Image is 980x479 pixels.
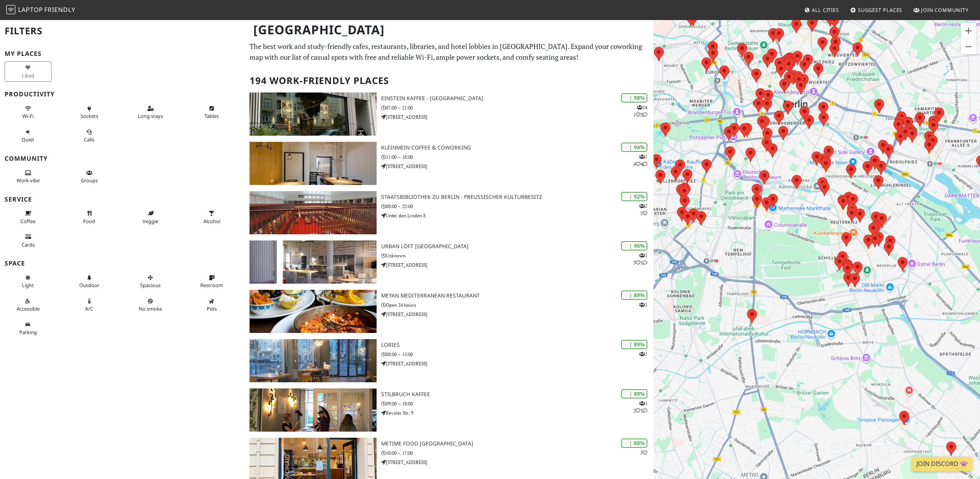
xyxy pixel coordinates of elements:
[381,292,653,299] h3: Meyan Mediterranean Restaurant
[381,449,653,457] p: 10:00 – 17:00
[188,102,235,123] button: Tables
[910,3,972,17] a: Join Community
[5,19,240,43] h2: Filters
[633,252,647,266] p: 1 3 1
[44,5,75,14] span: Friendly
[204,113,219,119] span: Work-friendly tables
[17,305,40,312] span: Accessible
[245,92,653,136] a: Einstein Kaffee - Charlottenburg | 98% 1412 Einstein Kaffee - [GEOGRAPHIC_DATA] 07:00 – 21:00 [ST...
[247,19,652,40] h1: [GEOGRAPHIC_DATA]
[5,126,52,146] button: Quiet
[203,218,220,225] span: Alcohol
[85,305,93,312] span: Air conditioned
[142,218,158,225] span: Veggie
[188,207,235,227] button: Alcohol
[961,39,976,54] button: Zoom out
[250,142,376,185] img: KleinMein Coffee & Coworking
[5,196,240,203] h3: Service
[188,271,235,292] button: Restroom
[381,113,653,121] p: [STREET_ADDRESS]
[5,166,52,187] button: Work vibe
[858,7,903,13] span: Suggest Places
[621,143,647,151] div: | 94%
[250,69,648,92] h2: 194 Work-Friendly Places
[639,301,647,308] p: 1
[5,230,52,251] button: Cards
[621,93,647,102] div: | 98%
[17,177,40,184] span: People working
[639,202,647,217] p: 2 2
[20,218,35,225] span: Coffee
[66,271,113,292] button: Outdoor
[381,212,653,219] p: Unter den Linden 8
[188,295,235,315] button: Pets
[84,136,94,143] span: Video/audio calls
[5,295,52,315] button: Accessible
[250,41,648,63] p: The best work and study-friendly cafes, restaurants, libraries, and hotel lobbies in [GEOGRAPHIC_...
[250,339,376,382] img: Lories
[81,177,98,184] span: Group tables
[245,339,653,382] a: Lories | 89% 1 Lories 08:00 – 15:00 [STREET_ADDRESS]
[22,282,34,289] span: Natural light
[621,241,647,250] div: | 90%
[250,92,376,136] img: Einstein Kaffee - Charlottenburg
[207,305,217,312] span: Pet friendly
[245,240,653,284] a: URBAN LOFT Berlin | 90% 131 URBAN LOFT [GEOGRAPHIC_DATA] Unknown [STREET_ADDRESS]
[5,271,52,292] button: Light
[381,400,653,407] p: 09:00 – 18:00
[79,282,99,289] span: Outdoor area
[633,400,647,414] p: 1 2 1
[200,282,223,289] span: Restroom
[245,290,653,333] a: Meyan Mediterranean Restaurant | 89% 1 Meyan Mediterranean Restaurant Open 24 hours [STREET_ADDRESS]
[381,243,653,250] h3: URBAN LOFT [GEOGRAPHIC_DATA]
[18,5,43,14] span: Laptop
[66,102,113,123] button: Sockets
[250,290,376,333] img: Meyan Mediterranean Restaurant
[245,388,653,432] a: Stilbruch Kaffee | 89% 121 Stilbruch Kaffee 09:00 – 18:00 Revaler Str. 9
[961,23,976,39] button: Zoom in
[138,113,163,119] span: Long stays
[381,360,653,367] p: [STREET_ADDRESS]
[22,241,35,248] span: Credit cards
[5,102,52,123] button: Wi-Fi
[19,329,37,336] span: Parking
[381,459,653,466] p: [STREET_ADDRESS]
[381,311,653,318] p: [STREET_ADDRESS]
[127,102,174,123] button: Long stays
[66,166,113,187] button: Groups
[127,207,174,227] button: Veggie
[381,145,653,151] h3: KleinMein Coffee & Coworking
[5,50,240,57] h3: My Places
[381,301,653,309] p: Open 24 hours
[245,191,653,234] a: Staatsbibliothek zu Berlin - Preußischer Kulturbesitz | 92% 22 Staatsbibliothek zu Berlin - Preuß...
[5,260,240,267] h3: Space
[381,261,653,269] p: [STREET_ADDRESS]
[381,153,653,161] p: 11:00 – 18:00
[250,240,376,284] img: URBAN LOFT Berlin
[801,3,842,17] a: All Cities
[381,342,653,348] h3: Lories
[381,95,653,102] h3: Einstein Kaffee - [GEOGRAPHIC_DATA]
[80,113,98,119] span: Power sockets
[381,252,653,259] p: Unknown
[139,305,162,312] span: Smoke free
[127,271,174,292] button: Spacious
[381,391,653,398] h3: Stilbruch Kaffee
[639,350,647,358] p: 1
[22,113,34,119] span: Stable Wi-Fi
[250,388,376,432] img: Stilbruch Kaffee
[140,282,161,289] span: Spacious
[381,409,653,417] p: Revaler Str. 9
[921,7,968,13] span: Join Community
[66,126,113,146] button: Calls
[381,194,653,200] h3: Staatsbibliothek zu Berlin - Preußischer Kulturbesitz
[250,191,376,234] img: Staatsbibliothek zu Berlin - Preußischer Kulturbesitz
[812,7,839,13] span: All Cities
[621,340,647,349] div: | 89%
[127,295,174,315] button: No smoke
[5,155,240,162] h3: Community
[621,192,647,201] div: | 92%
[66,295,113,315] button: A/C
[381,440,653,447] h3: metime food [GEOGRAPHIC_DATA]
[633,104,647,118] p: 14 1 2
